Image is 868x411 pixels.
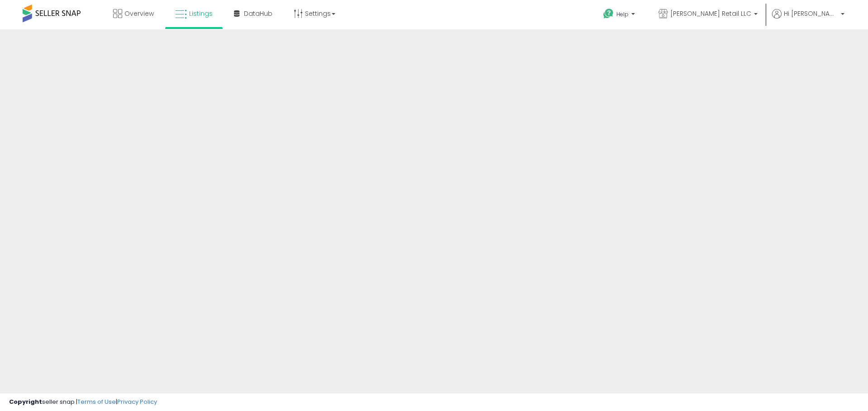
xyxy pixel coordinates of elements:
[784,9,838,18] span: Hi [PERSON_NAME]
[9,397,42,406] strong: Copyright
[616,10,629,18] span: Help
[77,397,116,406] a: Terms of Use
[772,9,844,29] a: Hi [PERSON_NAME]
[603,8,614,19] i: Get Help
[124,9,154,18] span: Overview
[596,1,644,29] a: Help
[117,397,157,406] a: Privacy Policy
[189,9,213,18] span: Listings
[244,9,272,18] span: DataHub
[9,398,157,406] div: seller snap | |
[670,9,751,18] span: [PERSON_NAME] Retail LLC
